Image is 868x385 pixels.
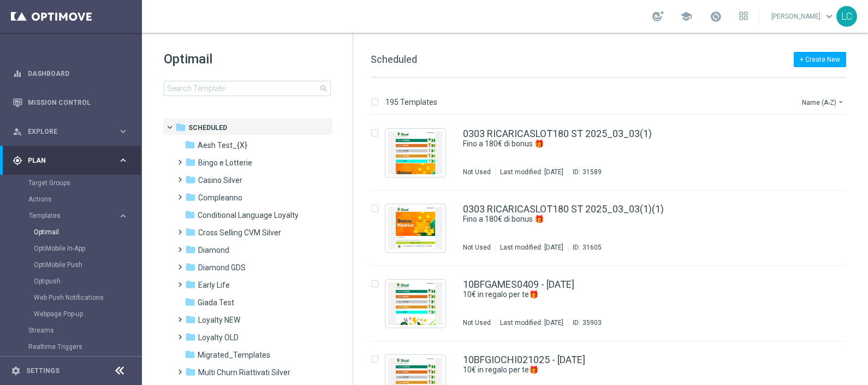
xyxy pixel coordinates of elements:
button: Name (A-Z)arrow_drop_down [801,96,846,109]
i: settings [11,366,21,376]
a: Webpage Pop-up [34,310,114,318]
i: folder [185,349,195,360]
span: Explore [28,128,118,135]
div: Mission Control [13,88,128,117]
div: LC [836,6,857,27]
span: Plan [28,157,118,164]
div: Last modified: [DATE] [496,318,568,327]
div: Not Used [463,318,491,327]
i: folder [185,157,196,168]
i: folder [185,209,195,220]
img: 35903.jpeg [388,282,443,325]
a: Streams [28,326,114,335]
span: Diamond [198,245,229,255]
div: Target Groups [28,175,141,191]
a: 10€ in regalo per te🎁 [463,365,774,375]
button: equalizer Dashboard [12,69,129,78]
button: Mission Control [12,98,129,107]
div: 31605 [582,243,602,252]
a: Optipush [34,277,114,286]
span: school [680,10,692,22]
button: gps_fixed Plan keyboard_arrow_right [12,156,129,165]
i: keyboard_arrow_right [118,126,128,137]
i: folder [185,244,196,255]
a: Actions [28,195,114,204]
a: 0303 RICARICASLOT180 ST 2025_03_03(1)(1) [463,204,664,214]
a: Optimail [34,228,114,236]
a: Dashboard [28,59,128,88]
a: Fino a 180€ di bonus 🎁​ [463,139,774,149]
span: search [319,84,328,93]
a: OptiMobile Push [34,260,114,269]
span: Multi Churn Riattivati Silver [198,368,290,377]
span: keyboard_arrow_down [823,10,835,22]
span: Compleanno [198,193,242,203]
a: Web Push Notifications [34,293,114,302]
i: folder [185,262,196,273]
i: folder [185,331,196,342]
i: folder [185,174,196,185]
div: Plan [13,156,118,165]
div: 31589 [582,168,602,176]
span: Scheduled [371,54,417,65]
div: ID: [568,168,602,176]
a: Settings [26,368,60,374]
span: Cross Selling CVM Silver [198,228,281,238]
div: 10€ in regalo per te🎁 [463,365,799,375]
a: 10BFGIOCHI021025 - [DATE] [463,355,585,365]
button: Templates keyboard_arrow_right [28,211,129,220]
div: Actions [28,191,141,208]
div: 35903 [582,318,602,327]
div: person_search Explore keyboard_arrow_right [12,127,129,136]
span: Bingo e Lotterie [198,158,252,168]
div: Not Used [463,168,491,176]
img: 31605.jpeg [388,207,443,250]
a: 10BFGAMES0409 - [DATE] [463,280,574,289]
i: folder [185,139,195,150]
span: Scheduled [188,123,227,133]
button: + Create New [794,52,846,67]
a: 0303 RICARICASLOT180 ST 2025_03_03(1) [463,129,652,139]
div: Optipush [34,273,141,289]
a: Fino a 180€ di bonus 🎁​ [463,214,774,224]
div: Templates [28,208,141,322]
div: Press SPACE to select this row. [360,191,866,266]
a: Mission Control [28,88,128,117]
i: folder [185,192,196,203]
i: folder [175,122,186,133]
div: Press SPACE to select this row. [360,115,866,191]
a: [PERSON_NAME]keyboard_arrow_down [770,8,836,25]
div: Web Push Notifications [34,289,141,306]
span: Loyalty NEW [198,315,240,325]
a: OptiMobile In-App [34,244,114,253]
div: Last modified: [DATE] [496,243,568,252]
i: arrow_drop_down [836,98,845,106]
a: 10€ in regalo per te🎁 [463,289,774,300]
div: ID: [568,243,602,252]
i: equalizer [13,69,22,79]
a: Target Groups [28,179,114,187]
i: folder [185,227,196,238]
div: Optimail [34,224,141,240]
p: 195 Templates [385,97,437,107]
input: Search Template [164,81,331,96]
div: Dashboard [13,59,128,88]
div: Webpage Pop-up [34,306,141,322]
span: Migrated_Templates [198,350,270,360]
i: gps_fixed [13,156,22,165]
div: 10€ in regalo per te🎁 [463,289,799,300]
i: folder [185,314,196,325]
i: folder [185,366,196,377]
span: Giada Test [198,298,234,307]
div: Press SPACE to select this row. [360,266,866,341]
a: Realtime Triggers [28,342,114,351]
div: Not Used [463,243,491,252]
span: Early Life [198,280,230,290]
i: folder [185,297,195,307]
span: Conditional Language Loyalty [198,210,299,220]
div: Explore [13,127,118,137]
div: OptiMobile In-App [34,240,141,257]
